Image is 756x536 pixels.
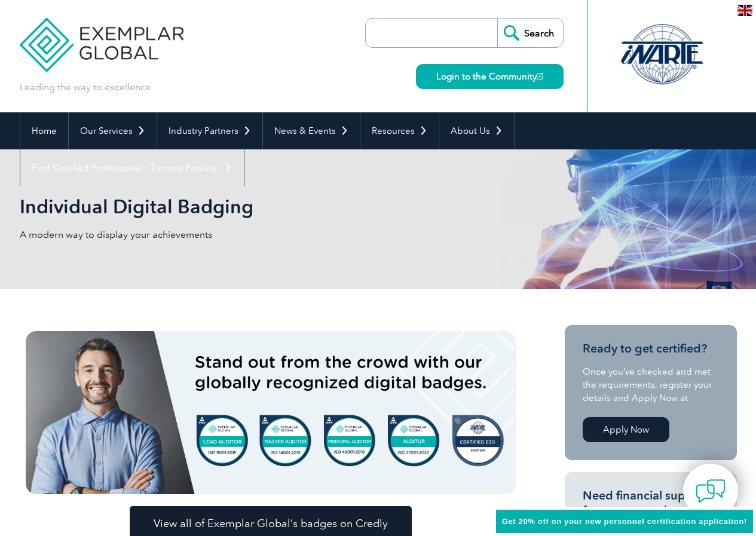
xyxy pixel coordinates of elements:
h2: Individual Digital Badging [20,197,522,216]
img: open_square.png [537,73,543,79]
p: A modern way to display your achievements [20,228,378,241]
input: Search [497,19,563,47]
span: Get 20% off on your new personnel certification application! [502,517,747,526]
img: badges [26,331,516,494]
h3: Ready to get certified? [583,341,719,356]
a: Home [20,112,68,149]
img: en [737,5,752,16]
h3: Need financial support from your employer? [583,488,719,518]
a: News & Events [263,112,360,149]
span: View all of Exemplar Global’s badges on Credly [154,518,388,529]
a: Apply Now [583,417,669,442]
a: Resources [360,112,439,149]
a: Our Services [69,112,157,149]
a: Login to the Community [416,64,564,89]
p: Leading the way to excellence [20,81,151,94]
img: contact-chat.png [696,476,726,506]
a: About Us [439,112,514,149]
p: Once you’ve checked and met the requirements, register your details and Apply Now at [583,365,719,405]
a: Industry Partners [157,112,262,149]
a: Find Certified Professional / Training Provider [20,149,244,186]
